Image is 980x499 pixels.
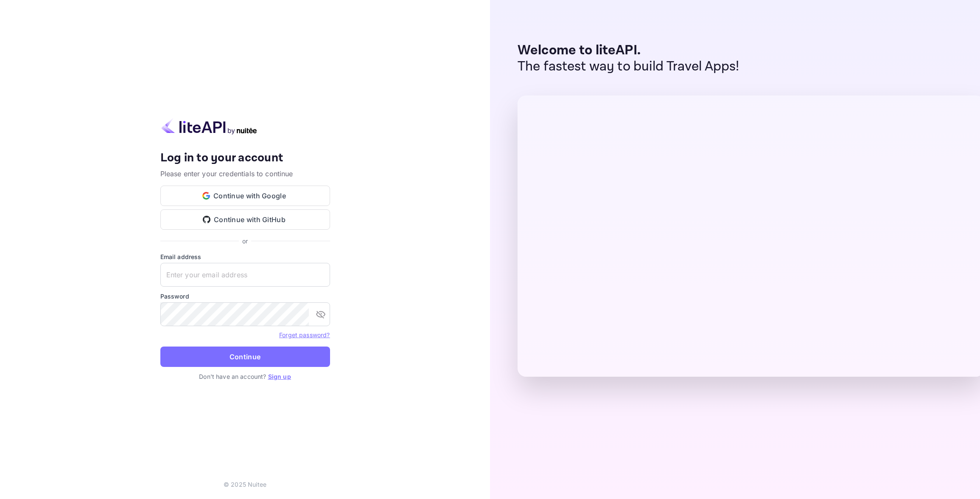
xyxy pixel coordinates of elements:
button: Continue with GitHub [160,209,330,230]
button: toggle password visibility [312,306,329,323]
p: Welcome to liteAPI. [518,42,739,59]
a: Forget password? [279,331,330,338]
a: Forget password? [279,330,330,339]
input: Enter your email address [160,263,330,287]
a: Sign up [268,373,291,380]
img: liteapi [160,118,258,135]
p: Don't have an account? [160,372,330,381]
button: Continue [160,347,330,367]
label: Email address [160,252,330,261]
label: Password [160,292,330,301]
h4: Log in to your account [160,151,330,166]
p: The fastest way to build Travel Apps! [518,59,739,75]
p: Please enter your credentials to continue [160,169,330,179]
button: Continue with Google [160,186,330,206]
p: © 2025 Nuitee [224,480,266,489]
p: or [242,237,248,245]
